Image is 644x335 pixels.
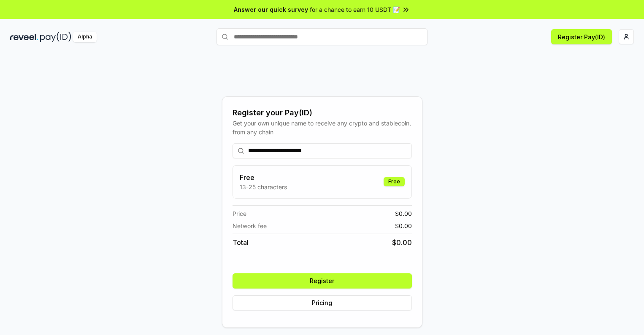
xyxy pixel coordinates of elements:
[392,237,412,248] span: $ 0.00
[233,209,246,218] span: Price
[551,29,612,44] button: Register Pay(ID)
[233,119,412,136] div: Get your own unique name to receive any crypto and stablecoin, from any chain
[384,177,405,186] div: Free
[233,221,267,230] span: Network fee
[310,5,400,14] span: for a chance to earn 10 USDT 📝
[233,237,249,248] span: Total
[10,32,38,42] img: reveel_dark
[233,107,412,119] div: Register your Pay(ID)
[395,221,412,230] span: $ 0.00
[234,5,308,14] span: Answer our quick survey
[40,32,71,42] img: pay_id
[233,295,412,310] button: Pricing
[240,172,287,182] h3: Free
[233,273,412,289] button: Register
[73,32,97,42] div: Alpha
[395,209,412,218] span: $ 0.00
[240,182,287,191] p: 13-25 characters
